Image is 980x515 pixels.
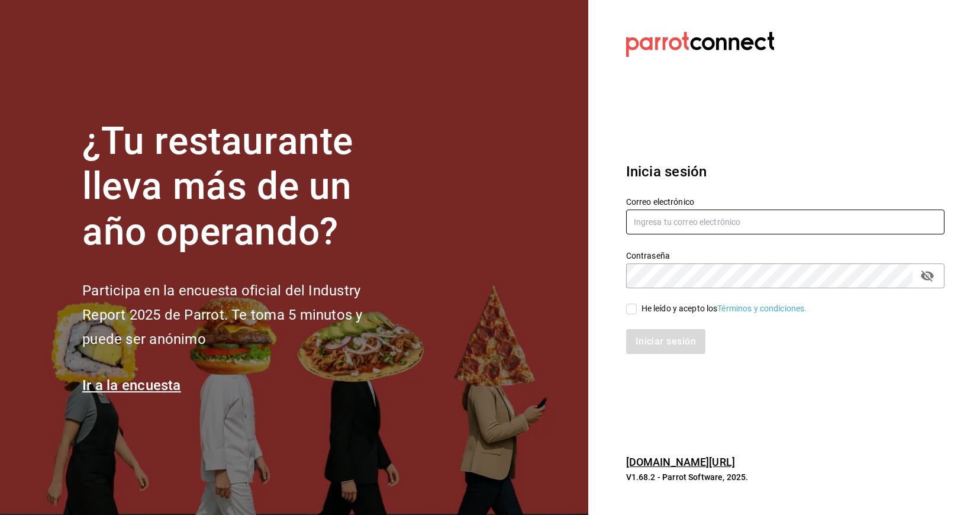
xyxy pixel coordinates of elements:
[626,161,944,182] h3: Inicia sesión
[626,456,735,468] a: [DOMAIN_NAME][URL]
[626,251,944,259] label: Contraseña
[82,119,402,255] h1: ¿Tu restaurante lleva más de un año operando?
[641,302,807,315] div: He leído y acepto los
[917,266,937,286] button: passwordField
[626,471,944,483] p: V1.68.2 - Parrot Software, 2025.
[82,279,402,351] h2: Participa en la encuesta oficial del Industry Report 2025 de Parrot. Te toma 5 minutos y puede se...
[626,197,944,205] label: Correo electrónico
[626,210,944,234] input: Ingresa tu correo electrónico
[82,377,181,394] a: Ir a la encuesta
[717,304,807,313] a: Términos y condiciones.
